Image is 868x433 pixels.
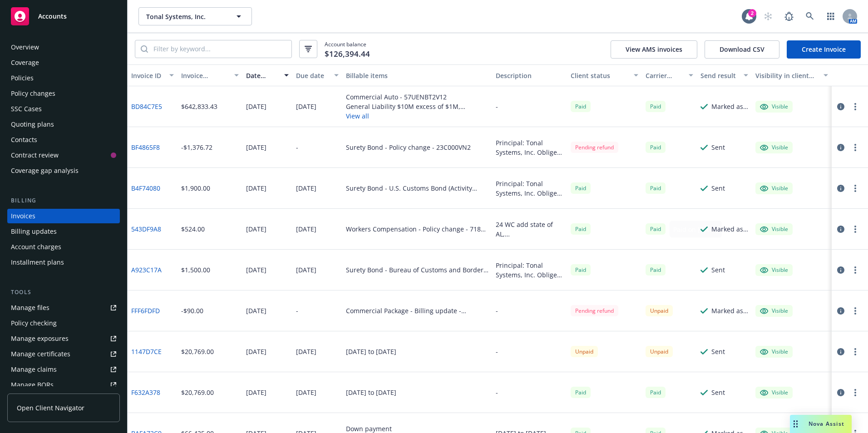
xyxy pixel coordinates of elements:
[346,111,488,121] button: View all
[148,40,291,58] input: Filter by keyword...
[571,101,591,112] span: Paid
[246,71,279,80] div: Date issued
[38,13,67,20] span: Accounts
[646,142,666,153] span: Paid
[711,102,748,111] div: Marked as sent
[801,7,819,25] a: Search
[496,347,498,356] div: -
[296,306,298,315] div: -
[131,143,160,152] a: BF4865F8
[611,40,697,59] button: View AMS invoices
[346,265,488,275] div: Surety Bond - Bureau of Customs and Border Protection - 23C000VN2
[755,71,818,80] div: Visibility in client dash
[496,71,563,80] div: Description
[646,264,666,276] div: Paid
[141,45,148,53] svg: Search
[11,331,69,346] div: Manage exposures
[296,265,316,275] div: [DATE]
[246,143,266,152] div: [DATE]
[760,389,788,397] div: Visible
[646,182,666,194] span: Paid
[571,223,591,235] div: Paid
[646,305,673,316] div: Unpaid
[711,265,725,275] div: Sent
[646,223,666,235] span: Paid
[7,288,120,297] div: Tools
[7,40,120,54] a: Overview
[346,71,488,80] div: Billable items
[760,184,788,192] div: Visible
[11,55,39,70] div: Coverage
[7,163,120,178] a: Coverage gap analysis
[131,102,162,111] a: BD84C7E5
[325,48,370,60] span: $126,394.44
[7,148,120,162] a: Contract review
[7,102,120,116] a: SSC Cases
[748,9,756,17] div: 2
[697,64,752,86] button: Send result
[571,264,591,276] div: Paid
[646,387,666,398] div: Paid
[790,415,852,433] button: Nova Assist
[11,102,42,116] div: SSC Cases
[7,196,120,205] div: Billing
[780,7,798,25] a: Report a Bug
[7,347,120,361] a: Manage certificates
[346,183,488,193] div: Surety Bond - U.S. Customs Bond (Activity Code 1) - 250606033/25C0016AD
[7,224,120,239] a: Billing updates
[567,64,642,86] button: Client status
[246,347,266,356] div: [DATE]
[131,265,162,275] a: A923C17A
[346,347,396,356] div: [DATE] to [DATE]
[296,224,316,234] div: [DATE]
[646,71,683,80] div: Carrier status
[787,40,861,59] a: Create Invoice
[242,64,292,86] button: Date issued
[11,40,39,54] div: Overview
[752,64,832,86] button: Visibility in client dash
[11,86,55,101] div: Policy changes
[7,331,120,346] a: Manage exposures
[246,224,266,234] div: [DATE]
[760,143,788,152] div: Visible
[571,387,591,398] div: Paid
[7,71,120,85] a: Policies
[822,7,840,25] a: Switch app
[11,71,34,85] div: Policies
[292,64,342,86] button: Due date
[128,64,178,86] button: Invoice ID
[181,143,212,152] div: -$1,376.72
[181,388,214,397] div: $20,769.00
[496,102,498,111] div: -
[181,347,214,356] div: $20,769.00
[11,117,54,132] div: Quoting plans
[7,4,120,29] a: Accounts
[11,378,54,392] div: Manage BORs
[760,307,788,315] div: Visible
[346,92,488,102] div: Commercial Auto - 57UENBT2V12
[346,102,488,111] div: General Liability $10M excess of $1M, Commercial Umbrella - $10M - 57XSON0B9H
[646,101,666,112] div: Paid
[296,183,316,193] div: [DATE]
[296,347,316,356] div: [DATE]
[246,388,266,397] div: [DATE]
[11,255,64,270] div: Installment plans
[346,143,471,152] div: Surety Bond - Policy change - 23C000VN2
[571,142,618,153] div: Pending refund
[790,415,801,433] div: Drag to move
[7,362,120,377] a: Manage claims
[571,182,591,194] div: Paid
[178,64,242,86] button: Invoice amount
[7,316,120,330] a: Policy checking
[181,306,203,315] div: -$90.00
[11,148,59,162] div: Contract review
[11,316,57,330] div: Policy checking
[711,347,725,356] div: Sent
[571,346,598,357] div: Unpaid
[181,224,205,234] div: $524.00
